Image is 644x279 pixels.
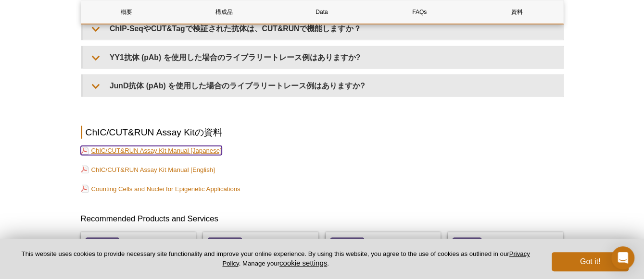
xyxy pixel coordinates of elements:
[83,18,563,39] summary: ChIP-SeqやCUT&Tagで検証された抗体は、CUT&RUNで機能しますか？
[81,126,564,139] h2: ChIC/CUT&RUN Assay Kitの資料
[81,146,222,155] a: ChIC/CUT&RUN Assay Kit Manual [Japanese]
[81,213,564,225] h3: Recommended Products and Services
[15,250,536,268] p: This website uses cookies to provide necessary site functionality and improve your online experie...
[277,0,367,24] a: Data
[179,0,269,24] a: 構成品
[279,259,327,267] button: cookie settings
[374,0,465,24] a: FAQs
[472,0,562,24] a: 資料
[611,246,634,269] div: Open Intercom Messenger
[222,250,530,267] a: Privacy Policy
[86,238,120,246] span: Assay Kit
[330,238,365,246] span: Assay Kit
[552,252,629,271] button: Got it!
[81,184,240,194] a: Counting Cells and Nuclei for Epigenetic Applications
[81,165,215,174] a: ChIC/CUT&RUN Assay Kit Manual [English]
[453,238,481,246] span: Service
[83,47,563,68] summary: YY1抗体 (pAb) を使用した場合のライブラリートレース例はありますか?
[81,0,172,24] a: 概要
[208,238,242,246] span: Assay Kit
[83,75,563,97] summary: JunD抗体 (pAb) を使用した場合のライブラリートレース例はありますか?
